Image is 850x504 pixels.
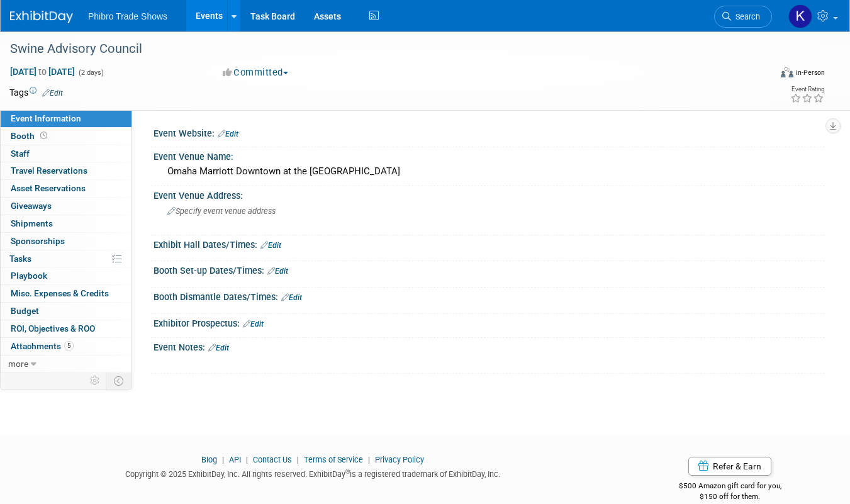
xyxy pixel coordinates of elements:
a: Terms of Service [304,455,363,464]
a: Tasks [1,250,131,267]
span: [DATE] [DATE] [9,66,75,77]
div: In-Person [795,68,825,77]
div: Event Rating [790,86,824,92]
a: Edit [260,241,281,250]
a: Booth [1,128,131,145]
a: Playbook [1,267,131,284]
div: Copyright © 2025 ExhibitDay, Inc. All rights reserved. ExhibitDay is a registered trademark of Ex... [9,466,617,480]
div: Omaha Marriott Downtown at the [GEOGRAPHIC_DATA] [163,162,815,181]
a: Edit [267,267,288,276]
a: more [1,356,131,372]
td: Tags [9,86,63,99]
button: Committed [218,66,293,79]
span: Phibro Trade Shows [88,11,167,21]
a: Search [714,6,772,28]
div: Event Venue Address: [154,186,825,202]
span: Search [731,12,760,21]
span: (2 days) [77,69,104,77]
span: 5 [64,341,74,350]
a: ROI, Objectives & ROO [1,320,131,337]
span: Misc. Expenses & Credits [11,288,109,298]
span: | [365,455,373,464]
div: Event Format [705,65,825,84]
div: $150 off for them. [635,491,825,502]
span: Travel Reservations [11,165,87,176]
span: | [219,455,227,464]
img: Karol Ehmen [788,4,812,28]
span: more [8,359,28,369]
a: Staff [1,145,131,162]
div: Event Venue Name: [154,147,825,163]
a: Budget [1,303,131,320]
a: Edit [281,293,302,302]
div: Booth Dismantle Dates/Times: [154,288,825,304]
a: Giveaways [1,198,131,215]
a: Edit [42,89,63,98]
a: API [229,455,241,464]
a: Asset Reservations [1,180,131,197]
a: Edit [218,130,238,138]
a: Refer & Earn [688,457,771,476]
span: ROI, Objectives & ROO [11,323,95,333]
a: Attachments5 [1,338,131,355]
div: Booth Set-up Dates/Times: [154,261,825,277]
span: Specify event venue address [167,206,276,216]
span: Attachments [11,341,74,351]
img: Format-Inperson.png [781,67,793,77]
a: Shipments [1,215,131,232]
td: Personalize Event Tab Strip [84,372,106,389]
div: Exhibit Hall Dates/Times: [154,235,825,252]
a: Event Information [1,110,131,127]
span: to [36,67,48,77]
span: Tasks [9,254,31,264]
a: Edit [208,344,229,352]
sup: ® [345,468,350,475]
a: Blog [201,455,217,464]
div: Exhibitor Prospectus: [154,314,825,330]
span: | [243,455,251,464]
span: Asset Reservations [11,183,86,193]
a: Travel Reservations [1,162,131,179]
div: Event Website: [154,124,825,140]
span: Giveaways [11,201,52,211]
div: $500 Amazon gift card for you, [635,473,825,501]
span: Budget [11,306,39,316]
span: | [294,455,302,464]
a: Privacy Policy [375,455,424,464]
span: Booth [11,131,50,141]
td: Toggle Event Tabs [106,372,132,389]
a: Misc. Expenses & Credits [1,285,131,302]
span: Staff [11,148,30,159]
span: Event Information [11,113,81,123]
a: Edit [243,320,264,328]
span: Sponsorships [11,236,65,246]
a: Contact Us [253,455,292,464]
a: Sponsorships [1,233,131,250]
div: Event Notes: [154,338,825,354]
span: Playbook [11,271,47,281]
div: Swine Advisory Council [6,38,756,60]
span: Booth not reserved yet [38,131,50,140]
span: Shipments [11,218,53,228]
img: ExhibitDay [10,11,73,23]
